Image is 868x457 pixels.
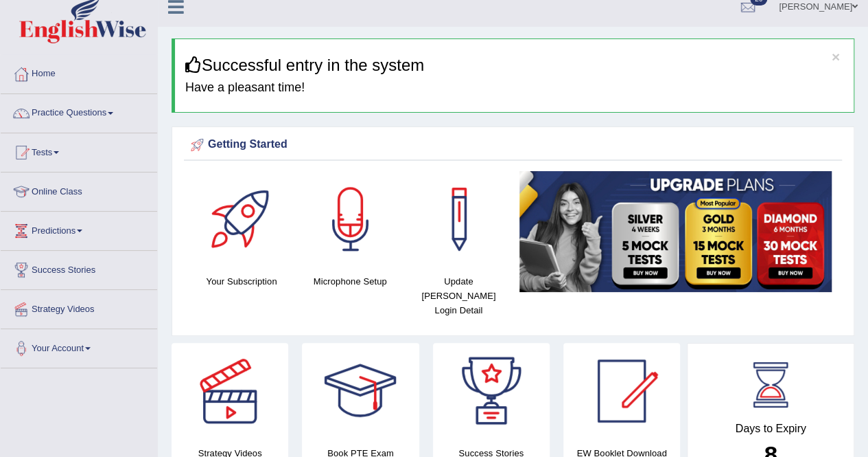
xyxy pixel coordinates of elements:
img: small5.jpg [519,171,832,292]
h4: Have a pleasant time! [185,81,843,95]
a: Online Class [1,172,157,207]
h4: Update [PERSON_NAME] Login Detail [411,274,506,317]
a: Tests [1,133,157,168]
a: Predictions [1,212,157,246]
a: Practice Questions [1,94,157,129]
h3: Successful entry in the system [185,56,843,74]
a: Strategy Videos [1,290,157,324]
a: Success Stories [1,251,157,285]
a: Home [1,55,157,89]
button: × [832,49,840,64]
h4: Microphone Setup [303,274,397,289]
div: Getting Started [187,135,838,155]
h4: Your Subscription [194,274,289,289]
h4: Days to Expiry [703,423,838,435]
a: Your Account [1,329,157,364]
